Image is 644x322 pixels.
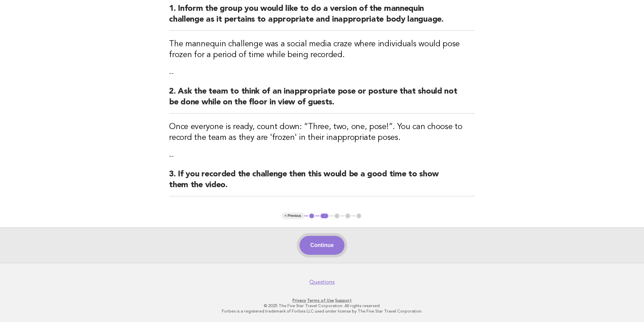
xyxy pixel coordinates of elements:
[169,69,475,78] p: --
[308,213,315,219] button: 1
[335,298,352,303] a: Support
[169,39,475,60] h3: The mannequin challenge was a social media craze where individuals would pose frozen for a period...
[169,3,475,31] h2: 1. Inform the group you would like to do a version of the mannequin challenge as it pertains to a...
[300,236,344,255] button: Continue
[292,298,306,303] a: Privacy
[169,151,475,161] p: --
[115,308,529,314] p: Forbes is a registered trademark of Forbes LLC used under license by The Five Star Travel Corpora...
[115,298,529,303] p: · ·
[309,279,335,286] a: Questions
[307,298,334,303] a: Terms of Use
[115,303,529,308] p: © 2025 The Five Star Travel Corporation. All rights reserved.
[169,169,475,196] h2: 3. If you recorded the challenge then this would be a good time to show them the video.
[169,122,475,143] h3: Once everyone is ready, count down: “Three, two, one, pose!”. You can choose to record the team a...
[169,86,475,114] h2: 2. Ask the team to think of an inappropriate pose or posture that should not be done while on the...
[282,213,304,219] button: < Previous
[319,213,329,219] button: 2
